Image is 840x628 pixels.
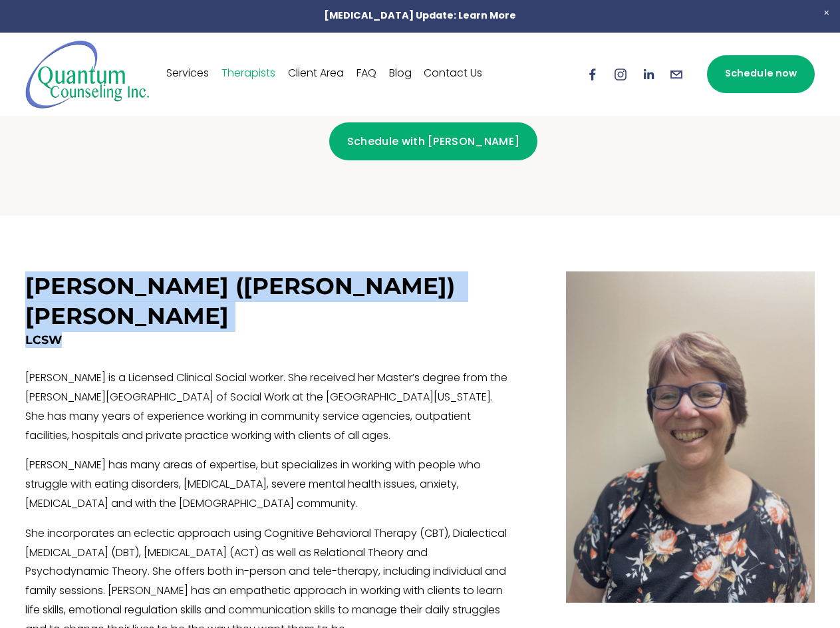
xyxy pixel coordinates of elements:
[356,64,376,85] a: FAQ
[585,67,600,82] a: Facebook
[25,332,511,348] h4: LCSW
[221,64,275,85] a: Therapists
[25,369,511,446] p: [PERSON_NAME] is a Licensed Clinical Social worker. She received her Master’s degree from the [PE...
[288,64,344,85] a: Client Area
[25,272,462,331] h3: [PERSON_NAME] ([PERSON_NAME]) [PERSON_NAME]
[669,67,684,82] a: info@quantumcounselinginc.com
[613,67,628,82] a: Instagram
[641,67,656,82] a: LinkedIn
[424,64,482,85] a: Contact Us
[389,64,412,85] a: Blog
[25,456,511,514] p: [PERSON_NAME] has many areas of expertise, but specializes in working with people who struggle wi...
[25,39,150,109] img: Quantum Counseling Inc. | Change starts here.
[707,55,815,93] a: Schedule now
[329,122,537,160] a: Schedule with [PERSON_NAME]
[166,64,209,85] a: Services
